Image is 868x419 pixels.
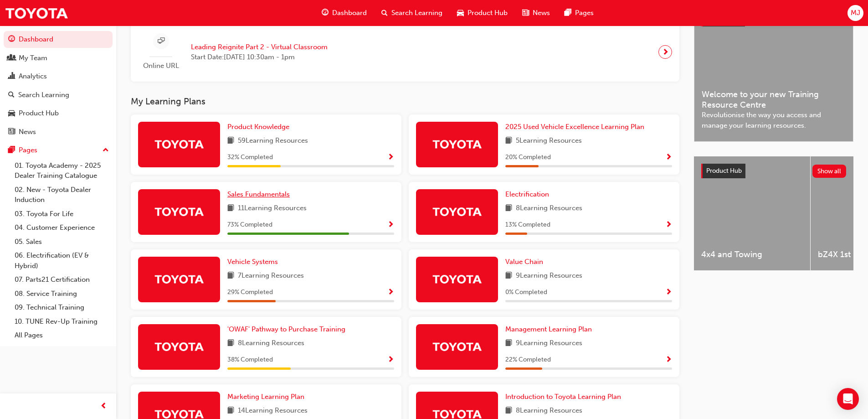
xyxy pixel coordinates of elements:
a: 04. Customer Experience [11,221,113,235]
span: Start Date: [DATE] 10:30am - 1pm [191,52,328,62]
span: people-icon [8,54,15,62]
span: Introduction to Toyota Learning Plan [505,393,621,401]
span: 73 % Completed [227,220,272,230]
a: news-iconNews [515,4,557,22]
span: book-icon [227,405,234,417]
span: Sales Fundamentals [227,190,290,198]
button: Show Progress [387,287,394,298]
img: Trak [432,338,482,354]
button: Show Progress [665,287,672,298]
span: 8 Learning Resources [516,405,582,417]
span: 4x4 and Towing [701,249,803,260]
a: Latest NewsShow allWelcome to your new Training Resource CentreRevolutionise the way you access a... [694,4,853,142]
span: up-icon [103,145,109,156]
span: news-icon [522,7,529,19]
a: 06. Electrification (EV & Hybrid) [11,248,113,273]
span: book-icon [227,135,234,147]
div: Pages [19,145,37,155]
span: 29 % Completed [227,287,273,298]
span: Show Progress [665,154,672,162]
a: Sales Fundamentals [227,189,293,200]
a: 07. Parts21 Certification [11,273,113,287]
a: Value Chain [505,257,547,267]
div: My Team [19,53,47,63]
span: 14 Learning Resources [238,405,308,417]
button: DashboardMy TeamAnalyticsSearch LearningProduct HubNews [4,29,113,142]
span: book-icon [505,135,512,147]
span: car-icon [457,7,464,19]
img: Trak [5,3,68,23]
span: news-icon [8,128,15,136]
span: next-icon [662,46,669,58]
div: Analytics [19,71,47,82]
span: 59 Learning Resources [238,135,308,147]
span: Show Progress [387,221,394,229]
span: Product Knowledge [227,123,289,131]
span: Vehicle Systems [227,258,278,266]
div: News [19,127,36,137]
span: guage-icon [8,36,15,44]
span: pages-icon [565,7,571,19]
span: 2025 Used Vehicle Excellence Learning Plan [505,123,644,131]
a: 03. Toyota For Life [11,207,113,221]
a: 09. Technical Training [11,300,113,315]
span: 38 % Completed [227,355,273,365]
a: News [4,124,113,140]
span: 11 Learning Resources [238,203,307,214]
span: book-icon [227,270,234,282]
a: My Team [4,50,113,67]
span: Product Hub [467,8,508,18]
span: MJ [851,8,860,18]
a: All Pages [11,328,113,342]
a: Dashboard [4,31,113,48]
span: 22 % Completed [505,355,551,365]
span: guage-icon [322,7,329,19]
span: book-icon [505,203,512,214]
span: Show Progress [387,289,394,297]
button: Show all [812,165,847,178]
img: Trak [432,136,482,152]
img: Trak [154,271,204,287]
span: Show Progress [387,356,394,364]
span: Marketing Learning Plan [227,393,304,401]
button: Show Progress [387,354,394,366]
span: book-icon [505,270,512,282]
span: Search Learning [391,8,442,18]
span: Welcome to your new Training Resource Centre [702,89,846,110]
span: chart-icon [8,72,15,81]
span: 9 Learning Resources [516,338,582,349]
span: book-icon [227,203,234,214]
span: Product Hub [706,167,742,175]
span: 9 Learning Resources [516,270,582,282]
span: 32 % Completed [227,152,273,163]
span: News [533,8,550,18]
a: Management Learning Plan [505,324,596,335]
a: pages-iconPages [557,4,601,22]
a: 2025 Used Vehicle Excellence Learning Plan [505,122,648,132]
button: Pages [4,142,113,159]
a: Product Hub [4,105,113,122]
button: Show Progress [387,152,394,163]
span: Show Progress [387,154,394,162]
div: Search Learning [18,90,69,100]
a: Product Knowledge [227,122,293,132]
span: Online URL [138,61,184,71]
a: Online URLLeading Reignite Part 2 - Virtual ClassroomStart Date:[DATE] 10:30am - 1pm [138,30,672,75]
img: Trak [432,203,482,219]
h3: My Learning Plans [131,96,679,107]
span: 8 Learning Resources [238,338,304,349]
span: 13 % Completed [505,220,550,230]
a: 'OWAF' Pathway to Purchase Training [227,324,349,335]
span: book-icon [227,338,234,349]
a: guage-iconDashboard [314,4,374,22]
span: 5 Learning Resources [516,135,582,147]
span: 8 Learning Resources [516,203,582,214]
span: book-icon [505,405,512,417]
a: 02. New - Toyota Dealer Induction [11,183,113,207]
a: Electrification [505,189,553,200]
a: Marketing Learning Plan [227,392,308,402]
span: 20 % Completed [505,152,551,163]
a: 08. Service Training [11,287,113,301]
span: Show Progress [665,356,672,364]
